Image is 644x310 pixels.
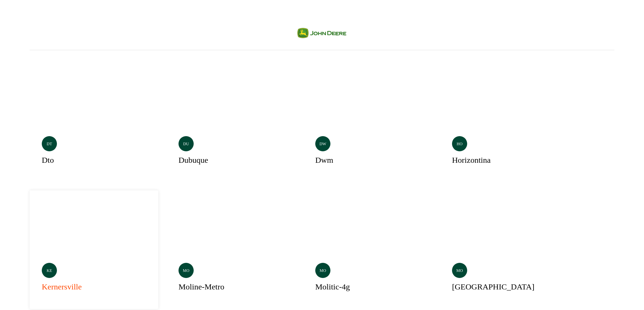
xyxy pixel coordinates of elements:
h3: dto [42,154,54,166]
h3: kernersville [42,281,82,293]
h3: moline-metro [179,281,224,293]
p: ho [457,141,462,147]
a: dudubuque [166,64,295,182]
a: hohorizontina [440,64,569,182]
h3: dubuque [179,154,208,166]
p: Selected [262,200,277,207]
p: dt [47,141,52,147]
a: kekernersville [30,190,158,309]
h3: dwm [315,154,333,166]
a: Selectedmomoline-metro [166,190,295,309]
p: mo [456,268,463,274]
a: momolitic-4g [303,190,432,309]
p: dw [320,141,326,147]
p: ke [47,268,52,274]
p: mo [320,268,326,274]
a: dwdwm [303,64,432,182]
h3: molitic-4g [315,281,350,293]
a: dtdto [30,64,158,182]
h3: [GEOGRAPHIC_DATA] [452,281,535,293]
a: mo[GEOGRAPHIC_DATA] [440,190,569,309]
h3: horizontina [452,154,491,166]
p: mo [183,268,189,274]
p: du [183,141,189,147]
